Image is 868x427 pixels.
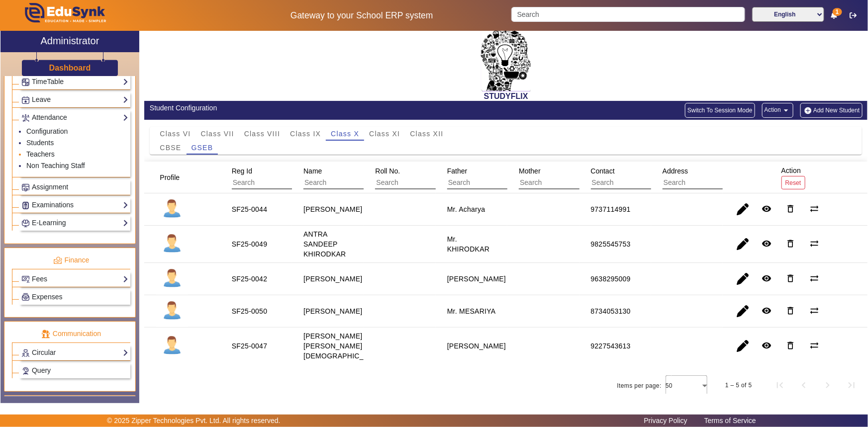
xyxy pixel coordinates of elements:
[290,130,321,137] span: Class IX
[447,234,496,254] div: Mr. KHIRODKAR
[26,127,68,135] a: Configuration
[762,103,793,118] button: Action
[303,176,392,189] input: Search
[160,144,181,151] span: CBSE
[12,329,130,339] p: Communication
[591,167,615,175] span: Contact
[591,274,631,284] div: 9638295009
[515,162,620,193] div: Mother
[160,334,185,358] img: profile.png
[591,306,631,316] div: 8734053130
[375,176,464,189] input: Search
[192,144,213,151] span: GSEB
[232,341,268,351] div: SF25-0047
[21,181,128,193] a: Assignment
[447,341,506,351] div: [PERSON_NAME]
[232,274,268,284] div: SF25-0042
[372,162,477,193] div: Roll No.
[511,7,745,22] input: Search
[201,130,234,137] span: Class VII
[587,162,692,193] div: Contact
[32,293,62,301] span: Expenses
[792,373,816,397] button: Previous page
[725,380,752,390] div: 1 – 5 of 5
[160,130,191,137] span: Class VI
[803,106,813,115] img: add-new-student.png
[232,167,252,175] span: Reg Id
[49,63,92,73] a: Dashboard
[809,273,819,283] mat-icon: sync_alt
[762,341,772,350] mat-icon: remove_red_eye
[303,275,362,283] staff-with-status: [PERSON_NAME]
[26,150,55,158] a: Teachers
[809,204,819,214] mat-icon: sync_alt
[639,414,692,427] a: Privacy Policy
[41,330,50,339] img: communication.png
[12,255,130,265] p: Finance
[785,204,795,214] mat-icon: delete_outline
[591,176,680,189] input: Search
[375,167,400,175] span: Roll No.
[447,176,536,189] input: Search
[519,176,608,189] input: Search
[232,306,268,316] div: SF25-0050
[762,239,772,249] mat-icon: remove_red_eye
[410,130,443,137] span: Class XII
[22,184,29,191] img: Assignments.png
[244,130,280,137] span: Class VIII
[809,306,819,316] mat-icon: sync_alt
[232,204,268,214] div: SF25-0044
[785,239,795,249] mat-icon: delete_outline
[617,381,662,391] div: Items per page:
[762,273,772,283] mat-icon: remove_red_eye
[816,373,840,397] button: Next page
[22,293,29,301] img: Payroll.png
[447,306,496,316] div: Mr. MESARIYA
[781,176,805,189] button: Reset
[53,256,62,265] img: finance.png
[785,306,795,316] mat-icon: delete_outline
[150,103,501,113] div: Student Configuration
[21,365,128,376] a: Query
[160,299,185,324] img: profile.png
[809,239,819,249] mat-icon: sync_alt
[447,204,485,214] div: Mr. Acharya
[303,307,362,315] staff-with-status: [PERSON_NAME]
[447,167,467,175] span: Father
[41,35,99,47] h2: Administrator
[785,273,795,283] mat-icon: delete_outline
[232,176,321,189] input: Search
[160,232,185,256] img: profile.png
[144,91,868,101] h2: STUDYFLIX
[160,173,180,181] span: Profile
[840,373,864,397] button: Last page
[833,8,842,16] span: 1
[156,169,192,186] div: Profile
[663,167,688,175] span: Address
[591,239,631,249] div: 9825545753
[26,139,54,147] a: Students
[809,341,819,350] mat-icon: sync_alt
[591,204,631,214] div: 9737114991
[228,162,333,193] div: Reg Id
[232,239,268,249] div: SF25-0049
[685,103,755,118] button: Switch To Session Mode
[663,176,752,189] input: Search
[160,197,185,222] img: profile.png
[331,130,359,137] span: Class X
[785,341,795,350] mat-icon: delete_outline
[444,162,549,193] div: Father
[26,162,85,170] a: Non Teaching Staff
[107,416,281,426] p: © 2025 Zipper Technologies Pvt. Ltd. All rights reserved.
[300,162,405,193] div: Name
[781,105,791,115] mat-icon: arrow_drop_down
[762,306,772,316] mat-icon: remove_red_eye
[160,266,185,291] img: profile.png
[659,162,764,193] div: Address
[481,29,531,91] img: 2da83ddf-6089-4dce-a9e2-416746467bdd
[22,367,29,375] img: Support-tickets.png
[21,291,128,303] a: Expenses
[778,162,809,193] div: Action
[768,373,792,397] button: First page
